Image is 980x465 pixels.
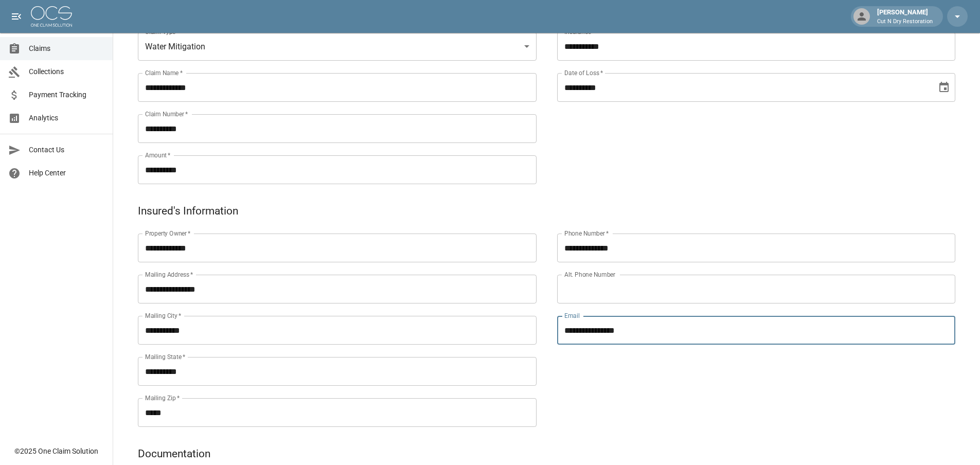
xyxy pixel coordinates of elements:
p: Cut N Dry Restoration [877,17,933,26]
img: ocs-logo-white-transparent.png [31,6,72,27]
label: Mailing Zip [145,394,180,402]
label: Mailing State [145,352,185,361]
label: Claim Number [145,110,188,118]
span: Claims [29,43,104,54]
span: Payment Tracking [29,90,104,100]
span: Help Center [29,168,104,178]
span: Analytics [29,113,104,123]
label: Amount [145,151,171,159]
span: Contact Us [29,145,104,155]
label: Mailing Address [145,270,193,279]
label: Date of Loss [564,68,603,77]
span: Collections [29,66,104,77]
button: open drawer [6,6,27,27]
label: Mailing City [145,311,182,320]
label: Alt. Phone Number [564,270,615,279]
label: Claim Name [145,68,183,77]
label: Phone Number [564,229,609,238]
button: Choose date, selected date is Jul 31, 2025 [934,77,954,98]
div: [PERSON_NAME] [873,7,937,26]
label: Email [564,311,580,320]
div: Water Mitigation [138,32,537,61]
label: Property Owner [145,229,191,238]
div: © 2025 One Claim Solution [14,446,98,456]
